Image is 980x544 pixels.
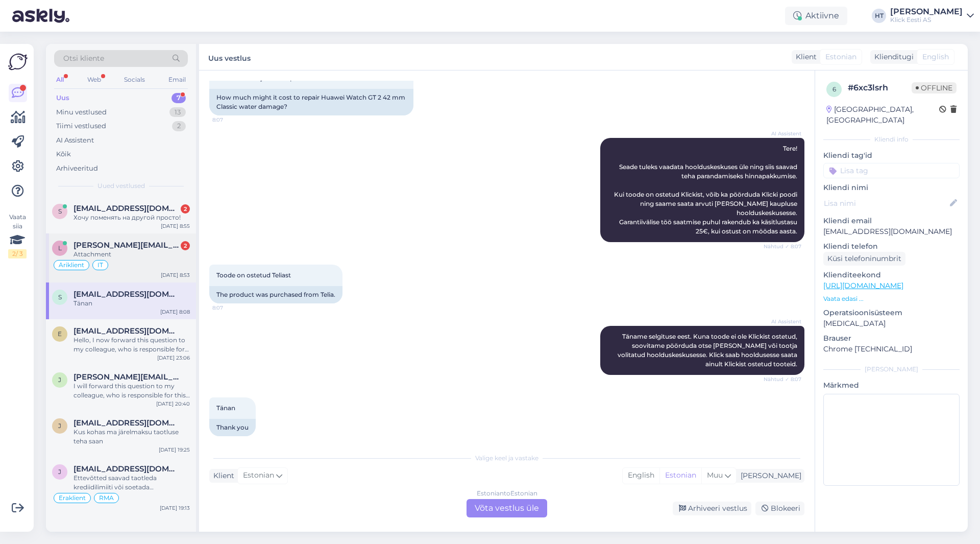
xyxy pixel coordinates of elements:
p: Klienditeekond [823,270,960,280]
span: l [58,244,62,252]
div: [DATE] 20:40 [156,400,190,408]
a: [PERSON_NAME]Klick Eesti AS [890,8,974,24]
div: 2 [181,204,190,214]
div: Ettevõtted saavad taotleda krediidilimiiti või soetada [PERSON_NAME] liisinguga. Krediidilimiidi ... [73,474,190,492]
span: AI Assistent [763,130,801,137]
span: English [922,52,949,62]
p: Vaata edasi ... [823,294,960,303]
span: siiri.smirnov20@gmail.com [73,290,180,299]
div: [DATE] 8:55 [161,222,190,230]
img: Askly Logo [8,52,28,72]
p: Kliendi telefon [823,241,960,252]
p: Brauser [823,333,960,344]
div: English [623,468,659,483]
div: Võta vestlus üle [467,499,547,517]
div: # 6xc3lsrh [848,82,912,94]
label: Uus vestlus [208,50,251,64]
span: 8:07 [212,116,251,124]
span: sbystrov13@gmail.com [73,204,180,213]
div: [DATE] 19:13 [160,504,190,512]
div: Kus kohas ma järelmaksu taotluse teha saan [73,428,190,446]
span: Estonian [243,470,274,481]
span: Muu [707,470,723,480]
div: Web [85,73,103,86]
div: Aktiivne [785,7,847,25]
div: Kõik [56,149,71,159]
span: Nähtud ✓ 8:07 [763,375,801,383]
a: [URL][DOMAIN_NAME] [823,281,903,290]
div: [PERSON_NAME] [737,470,801,481]
span: jaankolga@gmail.com [73,418,180,428]
div: Arhiveeritud [56,163,98,174]
div: [DATE] 8:08 [160,308,190,316]
div: [DATE] 8:53 [161,271,190,279]
span: Otsi kliente [63,53,104,64]
div: Arhiveeri vestlus [673,502,751,515]
div: 2 / 3 [8,249,27,258]
div: 13 [169,107,186,117]
span: Toode on ostetud Teliast [216,271,291,279]
p: Kliendi email [823,216,960,226]
div: Estonian [659,468,701,483]
span: Tänan [216,404,235,412]
span: s [58,293,62,301]
div: [DATE] 23:06 [157,354,190,362]
div: Klick Eesti AS [890,16,963,24]
span: 8:07 [212,304,251,312]
span: Täname selgituse eest. Kuna toode ei ole Klickist ostetud, soovitame pöörduda otse [PERSON_NAME] ... [618,333,799,368]
span: 8:08 [212,437,251,444]
div: Klient [209,470,234,481]
div: Хочу поменять на другой просто! [73,213,190,222]
p: [EMAIL_ADDRESS][DOMAIN_NAME] [823,226,960,237]
p: Märkmed [823,380,960,391]
span: Eraklient [59,495,86,501]
p: Operatsioonisüsteem [823,308,960,318]
span: s [58,207,62,215]
div: Valige keel ja vastake [209,454,804,463]
div: Blokeeri [755,502,804,515]
div: Email [166,73,188,86]
span: j [58,422,61,430]
span: e [58,330,62,338]
span: Offline [912,82,957,93]
span: lauri@kahur.ee [73,241,180,250]
span: IT [97,262,103,268]
span: Uued vestlused [97,181,145,191]
div: Küsi telefoninumbrit [823,252,905,266]
span: 6 [832,85,836,93]
div: Minu vestlused [56,107,107,117]
div: 2 [181,241,190,250]
p: Kliendi tag'id [823,150,960,161]
div: Uus [56,93,69,103]
span: jaankolga@gmail.com [73,464,180,474]
div: Attachment [73,250,190,259]
span: AI Assistent [763,318,801,325]
div: Vaata siia [8,212,27,258]
div: [DATE] 19:25 [159,446,190,454]
div: 2 [172,121,186,131]
div: Tiimi vestlused [56,121,106,131]
div: The product was purchased from Telia. [209,286,342,303]
div: Klienditugi [870,52,914,62]
div: How much might it cost to repair Huawei Watch GT 2 42 mm Classic water damage? [209,89,413,115]
span: RMA [99,495,114,501]
div: Klient [792,52,817,62]
div: All [54,73,66,86]
div: [GEOGRAPHIC_DATA], [GEOGRAPHIC_DATA] [826,104,939,126]
div: [PERSON_NAME] [890,8,963,16]
span: Äriklient [59,262,84,268]
div: Kliendi info [823,135,960,144]
span: Nähtud ✓ 8:07 [763,243,801,250]
span: elise.taar@gmail.com [73,326,180,336]
div: AI Assistent [56,135,94,146]
div: Socials [122,73,147,86]
div: HT [872,9,886,23]
div: [PERSON_NAME] [823,365,960,374]
div: Tänan [73,299,190,308]
p: [MEDICAL_DATA] [823,318,960,329]
span: jelenalav@rambler.ru [73,372,180,382]
div: I will forward this question to my colleague, who is responsible for this. The reply will be here... [73,382,190,400]
span: Estonian [825,52,856,62]
p: Kliendi nimi [823,182,960,193]
span: j [58,468,61,476]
